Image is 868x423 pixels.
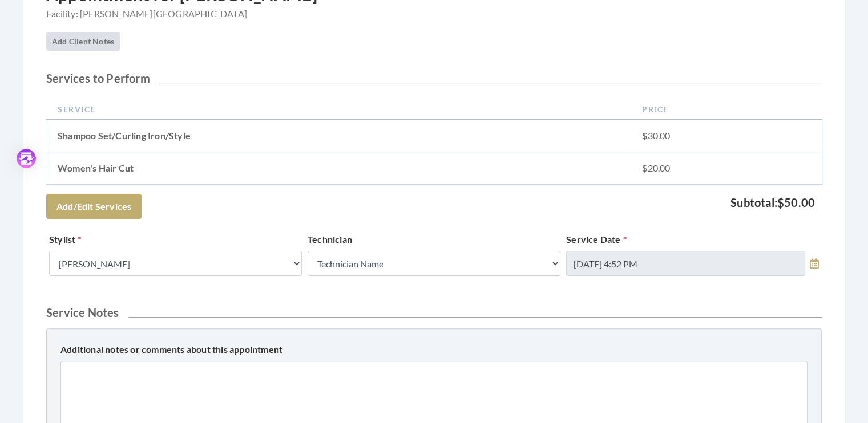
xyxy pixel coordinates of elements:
[60,343,282,356] label: Additional notes or comments about this appointment
[730,194,815,210] p: Subtotal:
[566,233,627,246] label: Service Date
[631,152,822,185] td: $20.00
[46,306,822,319] h2: Service Notes
[631,120,822,152] td: $30.00
[46,120,631,152] td: Shampoo Set/Curling Iron/Style
[46,99,631,120] th: Service
[49,233,82,246] label: Stylist
[46,194,142,219] a: Add/Edit Services
[46,7,317,21] span: Facility: [PERSON_NAME][GEOGRAPHIC_DATA]
[566,251,805,276] input: Select Date
[46,32,120,51] a: Add Client Notes
[46,152,631,185] td: Women's Hair Cut
[631,99,822,120] th: Price
[46,71,822,85] h2: Services to Perform
[308,233,352,246] label: Technician
[777,196,815,209] span: $50.00
[810,255,819,271] a: toggle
